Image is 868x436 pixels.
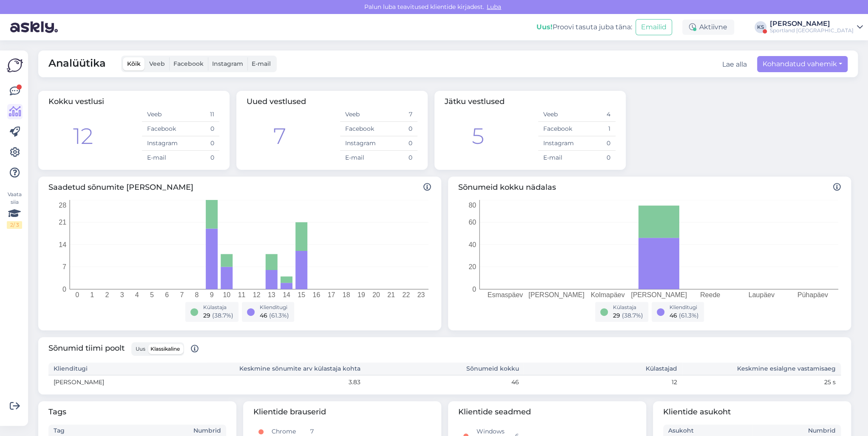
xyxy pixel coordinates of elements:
[207,363,366,375] th: Keskmine sõnumite arv külastaja kohta
[195,291,199,298] tspan: 8
[105,291,109,298] tspan: 2
[340,136,379,151] td: Instagram
[238,291,246,298] tspan: 11
[48,375,207,390] td: [PERSON_NAME]
[472,286,476,293] tspan: 0
[402,291,410,298] tspan: 22
[328,291,335,298] tspan: 17
[212,60,243,68] span: Instagram
[253,406,431,418] span: Klientide brauserid
[48,182,431,193] span: Saadetud sõnumite [PERSON_NAME]
[445,97,505,106] span: Jätku vestlused
[260,312,267,319] span: 46
[135,291,139,298] tspan: 4
[90,291,94,298] tspan: 1
[613,304,643,311] div: Külastaja
[340,151,379,165] td: E-mail
[770,20,863,34] a: [PERSON_NAME]Sportland [GEOGRAPHIC_DATA]
[536,23,553,31] b: Uus!
[273,120,286,153] div: 7
[538,136,577,151] td: Instagram
[120,291,124,298] tspan: 3
[343,291,350,298] tspan: 18
[577,122,616,136] td: 1
[682,375,841,390] td: 25 s
[62,263,66,270] tspan: 7
[127,60,141,68] span: Kõik
[142,136,181,151] td: Instagram
[48,56,106,72] span: Analüütika
[207,375,366,390] td: 3.83
[283,291,290,298] tspan: 14
[484,3,504,11] span: Luba
[203,312,210,319] span: 29
[366,375,524,390] td: 46
[663,406,841,418] span: Klientide asukoht
[7,57,23,73] img: Askly Logo
[181,122,219,136] td: 0
[417,291,425,298] tspan: 23
[150,346,180,352] span: Klassikaline
[770,27,854,34] div: Sportland [GEOGRAPHIC_DATA]
[472,120,484,153] div: 5
[458,406,636,418] span: Klientide seadmed
[682,20,734,35] div: Aktiivne
[577,107,616,122] td: 4
[149,60,165,68] span: Veeb
[298,291,305,298] tspan: 15
[700,291,720,298] tspan: Reede
[136,346,145,352] span: Uus
[757,56,848,72] button: Kohandatud vahemik
[253,291,261,298] tspan: 12
[669,312,677,319] span: 46
[142,107,181,122] td: Veeb
[142,122,181,136] td: Facebook
[269,312,289,319] span: ( 61.3 %)
[536,22,632,32] div: Proovi tasuta juba täna:
[379,122,417,136] td: 0
[669,304,699,311] div: Klienditugi
[142,151,181,165] td: E-mail
[577,151,616,165] td: 0
[73,120,93,153] div: 12
[722,59,747,70] button: Lae alla
[59,202,66,209] tspan: 28
[312,291,320,298] tspan: 16
[48,363,207,375] th: Klienditugi
[268,291,275,298] tspan: 13
[181,107,219,122] td: 11
[48,342,199,356] span: Sõnumid tiimi poolt
[223,291,230,298] tspan: 10
[75,291,79,298] tspan: 0
[150,291,154,298] tspan: 5
[538,107,577,122] td: Veeb
[770,20,854,27] div: [PERSON_NAME]
[635,19,672,35] button: Emailid
[468,202,476,209] tspan: 80
[372,291,380,298] tspan: 20
[180,291,184,298] tspan: 7
[468,219,476,226] tspan: 60
[755,21,766,33] div: KS
[468,241,476,248] tspan: 40
[538,122,577,136] td: Facebook
[679,312,699,319] span: ( 61.3 %)
[357,291,365,298] tspan: 19
[748,291,774,298] tspan: Laupäev
[340,122,379,136] td: Facebook
[613,312,620,319] span: 29
[682,363,841,375] th: Keskmine esialgne vastamisaeg
[59,219,66,226] tspan: 21
[631,291,687,299] tspan: [PERSON_NAME]
[387,291,395,298] tspan: 21
[260,304,289,311] div: Klienditugi
[210,291,214,298] tspan: 9
[528,291,584,299] tspan: [PERSON_NAME]
[379,107,417,122] td: 7
[48,97,104,106] span: Kokku vestlusi
[7,221,22,229] div: 2 / 3
[379,136,417,151] td: 0
[468,263,476,270] tspan: 20
[366,363,524,375] th: Sõnumeid kokku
